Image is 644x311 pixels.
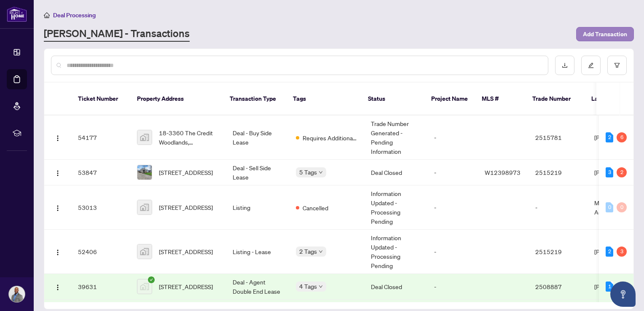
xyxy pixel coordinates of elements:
[159,247,213,256] span: [STREET_ADDRESS]
[364,274,427,300] td: Deal Closed
[51,166,64,179] button: Logo
[606,282,613,292] div: 1
[223,83,286,115] th: Transaction Type
[54,135,61,142] img: Logo
[614,62,620,68] span: filter
[319,170,323,174] span: down
[53,11,96,19] span: Deal Processing
[148,276,155,283] span: check-circle
[607,56,627,75] button: filter
[475,83,526,115] th: MLS #
[427,274,478,300] td: -
[51,280,64,293] button: Logo
[606,247,613,257] div: 2
[159,282,213,291] span: [STREET_ADDRESS]
[137,130,152,145] img: thumbnail-img
[71,160,130,185] td: 53847
[299,167,317,177] span: 5 Tags
[361,83,424,115] th: Status
[364,160,427,185] td: Deal Closed
[617,247,627,257] div: 3
[529,274,588,300] td: 2508887
[364,115,427,160] td: Trade Number Generated - Pending Information
[427,115,478,160] td: -
[226,185,289,230] td: Listing
[51,131,64,144] button: Logo
[7,6,27,22] img: logo
[71,230,130,274] td: 52406
[71,274,130,300] td: 39631
[71,115,130,160] td: 54177
[529,160,588,185] td: 2515219
[617,132,627,142] div: 6
[226,274,289,300] td: Deal - Agent Double End Lease
[137,244,152,259] img: thumbnail-img
[364,230,427,274] td: Information Updated - Processing Pending
[581,56,601,75] button: edit
[576,27,634,41] button: Add Transaction
[485,169,521,176] span: W12398973
[226,115,289,160] td: Deal - Buy Side Lease
[71,185,130,230] td: 53013
[364,185,427,230] td: Information Updated - Processing Pending
[9,286,25,302] img: Profile Icon
[427,185,478,230] td: -
[606,167,613,177] div: 3
[226,160,289,185] td: Deal - Sell Side Lease
[562,62,568,68] span: download
[588,62,594,68] span: edit
[583,27,627,41] span: Add Transaction
[529,230,588,274] td: 2515219
[529,115,588,160] td: 2515781
[51,201,64,214] button: Logo
[44,27,190,42] a: [PERSON_NAME] - Transactions
[286,83,361,115] th: Tags
[303,203,328,212] span: Cancelled
[51,245,64,258] button: Logo
[137,279,152,294] img: thumbnail-img
[606,202,613,212] div: 0
[159,128,219,147] span: 18-3360 The Credit Woodlands, [GEOGRAPHIC_DATA], [GEOGRAPHIC_DATA], [GEOGRAPHIC_DATA]
[54,170,61,177] img: Logo
[606,132,613,142] div: 2
[319,249,323,254] span: down
[299,247,317,256] span: 2 Tags
[617,202,627,212] div: 0
[424,83,475,115] th: Project Name
[54,249,61,256] img: Logo
[427,230,478,274] td: -
[529,185,588,230] td: -
[427,160,478,185] td: -
[617,167,627,177] div: 2
[299,282,317,291] span: 4 Tags
[159,203,213,212] span: [STREET_ADDRESS]
[54,284,61,291] img: Logo
[159,168,213,177] span: [STREET_ADDRESS]
[130,83,223,115] th: Property Address
[319,284,323,289] span: down
[610,282,636,307] button: Open asap
[54,205,61,212] img: Logo
[526,83,585,115] th: Trade Number
[137,200,152,214] img: thumbnail-img
[303,133,357,142] span: Requires Additional Docs
[226,230,289,274] td: Listing - Lease
[44,12,50,18] span: home
[71,83,130,115] th: Ticket Number
[555,56,574,75] button: download
[137,165,152,180] img: thumbnail-img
